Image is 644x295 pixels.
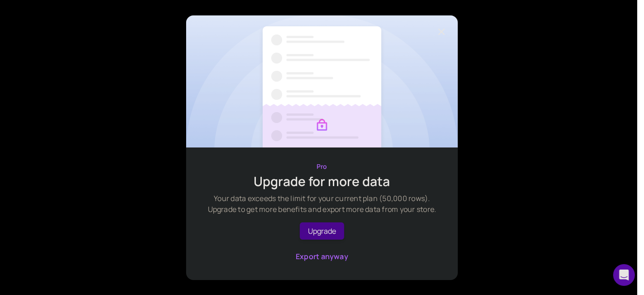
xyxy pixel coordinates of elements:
div: Open Intercom Messenger [613,264,635,286]
p: Upgrade for more data [201,173,443,189]
p: Your data exceeds the limit for your current plan (50,000 rows). Upgrade to get more benefits and... [201,193,443,215]
a: Upgrade [300,222,344,240]
button: Export anyway [288,247,356,265]
img: paywall graphics [186,15,458,147]
p: Pro [201,162,443,171]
